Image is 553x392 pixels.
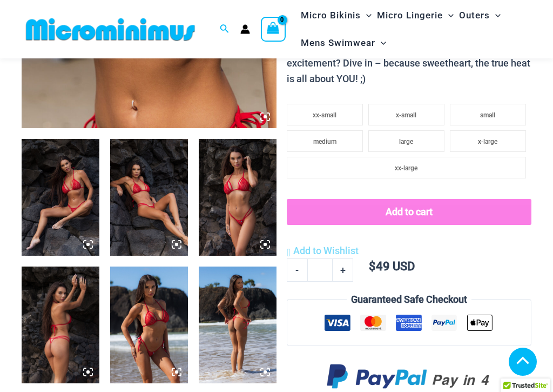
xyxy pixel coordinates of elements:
[368,130,444,152] li: large
[110,267,188,383] img: Crystal Waves 305 Tri Top 456 Bottom
[22,267,99,383] img: Crystal Waves 305 Tri Top 4149 Thong
[478,138,497,145] span: x-large
[368,104,444,125] li: x-small
[333,258,353,281] a: +
[369,260,376,273] span: $
[22,139,99,256] img: Crystal Waves 305 Tri Top 4149 Thong
[307,258,333,281] input: Product quantity
[220,23,230,36] a: Search icon link
[287,157,526,178] li: xx-large
[301,2,361,29] span: Micro Bikinis
[375,29,386,57] span: Menu Toggle
[459,2,490,29] span: Outers
[443,2,454,29] span: Menu Toggle
[293,245,359,256] span: Add to Wishlist
[347,291,471,308] legend: Guaranteed Safe Checkout
[399,138,413,145] span: large
[287,130,363,152] li: medium
[301,29,375,57] span: Mens Swimwear
[395,164,417,172] span: xx-large
[313,138,336,145] span: medium
[298,2,374,29] a: Micro BikinisMenu ToggleMenu Toggle
[240,24,250,34] a: Account icon link
[490,2,501,29] span: Menu Toggle
[377,2,443,29] span: Micro Lingerie
[287,258,307,281] a: -
[369,260,415,273] bdi: 49 USD
[110,139,188,256] img: Crystal Waves 305 Tri Top 4149 Thong
[450,130,526,152] li: x-large
[396,111,416,119] span: x-small
[450,104,526,125] li: small
[361,2,372,29] span: Menu Toggle
[287,243,359,259] a: Add to Wishlist
[22,17,199,42] img: MM SHOP LOGO FLAT
[456,2,503,29] a: OutersMenu ToggleMenu Toggle
[199,267,276,383] img: Crystal Waves 305 Tri Top 456 Bottom
[287,199,531,225] button: Add to cart
[199,139,276,256] img: Crystal Waves 305 Tri Top 4149 Thong
[374,2,456,29] a: Micro LingerieMenu ToggleMenu Toggle
[313,111,336,119] span: xx-small
[480,111,495,119] span: small
[261,17,286,42] a: View Shopping Cart, empty
[298,29,389,57] a: Mens SwimwearMenu ToggleMenu Toggle
[287,104,363,125] li: xx-small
